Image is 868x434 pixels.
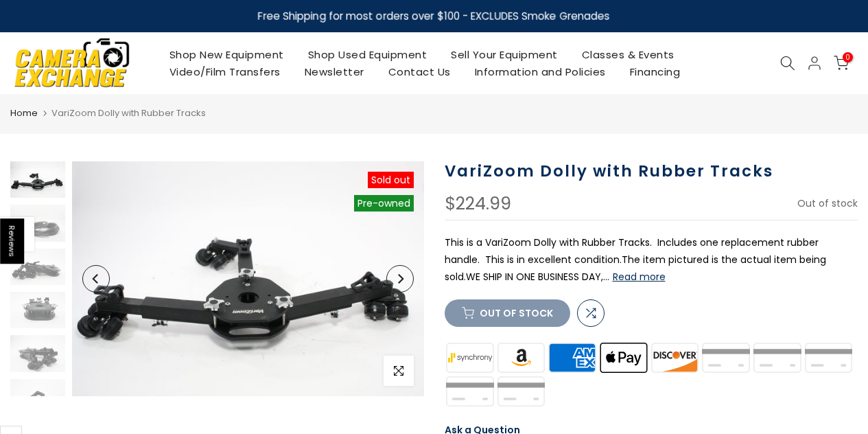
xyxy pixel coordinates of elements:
[797,196,858,210] span: Out of stock
[292,63,376,80] a: Newsletter
[445,341,496,374] img: synchrony
[834,56,849,71] a: 0
[598,341,649,374] img: apple pay
[157,63,292,80] a: Video/Film Transfers
[803,341,854,374] img: paypal
[258,9,610,23] strong: Free Shipping for most orders over $100 - EXCLUDES Smoke Grenades
[547,341,598,374] img: american express
[296,46,439,63] a: Shop Used Equipment
[445,161,858,181] h1: VariZoom Dolly with Rubber Tracks
[495,341,547,374] img: amazon payments
[82,265,110,293] button: Previous
[613,271,666,283] button: Read more
[649,341,701,374] img: discover
[445,195,511,213] div: $224.99
[51,106,206,119] span: VariZoom Dolly with Rubber Tracks
[751,341,803,374] img: master
[445,234,858,286] p: This is a VariZoom Dolly with Rubber Tracks. Includes one replacement rubber handle. This is in e...
[618,63,692,80] a: Financing
[462,63,618,80] a: Information and Policies
[10,106,38,120] a: Home
[439,46,570,63] a: Sell Your Equipment
[495,374,547,408] img: visa
[157,46,296,63] a: Shop New Equipment
[570,46,686,63] a: Classes & Events
[386,265,414,293] button: Next
[701,341,752,374] img: google pay
[376,63,462,80] a: Contact Us
[843,52,853,62] span: 0
[445,374,496,408] img: shopify pay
